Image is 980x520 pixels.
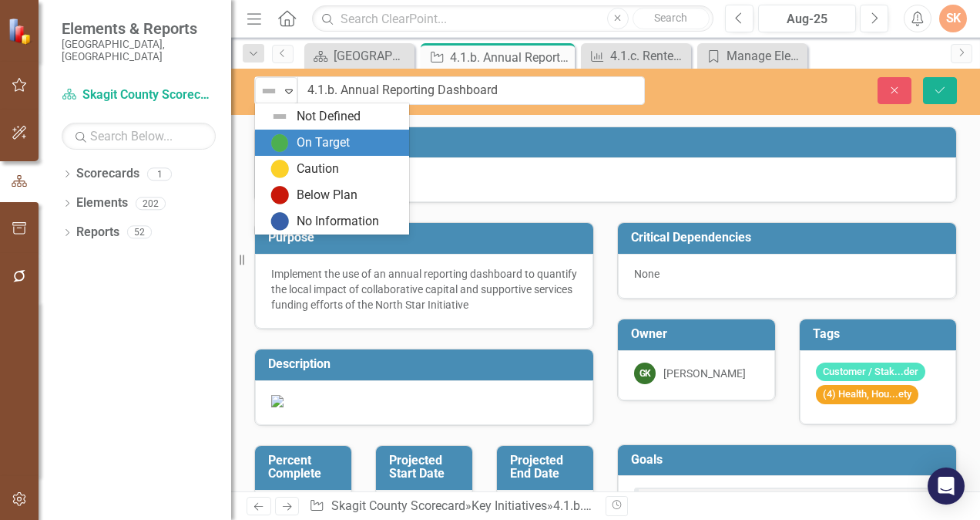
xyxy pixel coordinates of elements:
[450,48,571,67] div: 4.1.b. Annual Reporting Dashboard
[260,82,278,100] img: Not Defined
[634,266,940,282] div: None
[62,123,216,150] input: Search Below...
[816,385,918,404] span: (4) Health, Hou...ety
[939,5,967,32] button: SK
[585,46,687,66] a: 4.1.c. Renters paying 30%+ of income on shelter
[309,498,594,515] div: » »
[62,19,216,38] span: Elements & Reports
[76,224,119,241] a: Reports
[270,107,289,126] img: Not Defined
[553,498,743,513] div: 4.1.b. Annual Reporting Dashboard
[631,453,948,467] h3: Goals
[510,454,586,481] h3: Projected End Date
[270,186,289,204] img: Below Plan
[127,226,152,239] div: 52
[758,5,856,32] button: Aug-25
[268,357,586,371] h3: Description
[76,165,139,183] a: Scorecards
[268,231,586,245] h3: Purpose
[297,187,357,204] div: Below Plan
[76,194,128,212] a: Elements
[663,366,746,381] div: [PERSON_NAME]
[271,395,284,407] img: mceclip1%20v2.png
[634,363,656,384] div: GK
[631,231,948,245] h3: Critical Dependencies
[271,266,577,312] p: Implement the use of an annual reporting dashboard to quantify the local impact of collaborative ...
[270,212,289,231] img: No Information
[270,133,289,152] img: On Target
[297,160,339,178] div: Caution
[268,454,344,481] h3: Percent Complete
[297,213,379,231] div: No Information
[764,10,851,29] div: Aug-25
[631,327,767,341] h3: Owner
[297,134,350,152] div: On Target
[297,108,361,126] div: Not Defined
[472,498,547,513] a: Key Initiatives
[816,363,925,382] span: Customer / Stak...der
[62,38,216,63] small: [GEOGRAPHIC_DATA], [GEOGRAPHIC_DATA]
[334,46,411,66] div: [GEOGRAPHIC_DATA] Page
[701,46,804,66] a: Manage Elements
[389,454,465,481] h3: Projected Start Date
[62,86,216,104] a: Skagit County Scorecard
[312,5,713,32] input: Search ClearPoint...
[727,46,804,66] div: Manage Elements
[136,197,166,210] div: 202
[654,12,687,24] span: Search
[331,498,465,513] a: Skagit County Scorecard
[610,46,687,66] div: 4.1.c. Renters paying 30%+ of income on shelter
[297,76,645,105] input: This field is required
[928,468,965,505] div: Open Intercom Messenger
[268,135,948,149] h3: Attachments
[813,327,949,341] h3: Tags
[270,160,289,178] img: Caution
[7,17,35,46] img: ClearPoint Strategy
[633,8,710,29] button: Search
[308,46,411,66] a: [GEOGRAPHIC_DATA] Page
[147,167,172,181] div: 1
